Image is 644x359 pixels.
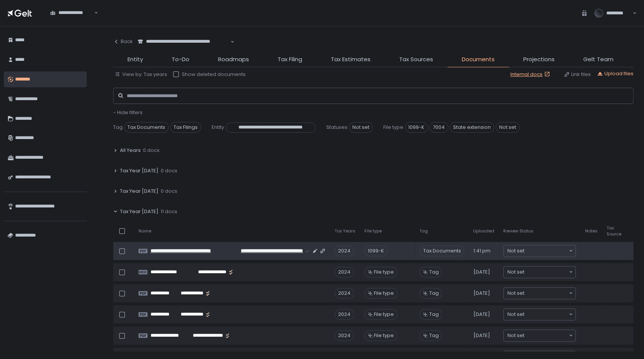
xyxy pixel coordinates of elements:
[420,246,464,256] span: Tax Documents
[374,332,394,339] span: File type
[510,71,552,78] a: Internal docs
[374,290,394,297] span: File type
[335,267,354,277] div: 2024
[523,55,555,64] span: Projections
[405,122,428,133] span: 1099-K
[326,124,347,131] span: Statuses
[113,124,123,131] span: Tag
[507,289,524,297] span: Not set
[120,167,158,174] span: Tax Year [DATE]
[383,124,403,131] span: File type
[113,38,133,45] div: Back
[335,246,354,256] div: 2024
[429,122,448,133] span: 7004
[120,208,158,215] span: Tax Year [DATE]
[583,55,613,64] span: Gelt Team
[374,269,394,275] span: File type
[138,228,151,234] span: Name
[524,247,568,255] input: Search for option
[120,188,158,195] span: Tax Year [DATE]
[507,311,524,318] span: Not set
[170,122,201,133] span: Tax Filings
[524,268,568,276] input: Search for option
[113,34,133,49] button: Back
[113,109,143,116] button: - Hide filters
[335,330,354,341] div: 2024
[450,122,494,133] span: State extension
[50,16,94,24] input: Search for option
[473,228,494,234] span: Uploaded
[124,122,169,133] span: Tax Documents
[364,228,382,234] span: File type
[429,332,438,339] span: Tag
[473,248,490,254] span: 1:41 pm
[161,188,177,195] span: 0 docs
[564,71,591,78] button: Link files
[473,290,490,297] span: [DATE]
[507,332,524,339] span: Not set
[473,332,490,339] span: [DATE]
[503,228,533,234] span: Review Status
[504,245,575,257] div: Search for option
[143,147,160,154] span: 0 docs
[115,71,167,78] button: View by: Tax years
[429,311,438,318] span: Tag
[504,330,575,341] div: Search for option
[349,122,373,133] span: Not set
[335,288,354,299] div: 2024
[507,247,524,255] span: Not set
[133,34,234,50] div: Search for option
[606,225,621,237] span: Tax Source
[504,288,575,299] div: Search for option
[429,290,438,297] span: Tag
[399,55,433,64] span: Tax Sources
[473,269,490,275] span: [DATE]
[138,45,230,53] input: Search for option
[120,147,141,154] span: All Years
[462,55,495,64] span: Documents
[473,311,490,318] span: [DATE]
[128,55,143,64] span: Entity
[335,228,355,234] span: Tax Years
[504,266,575,278] div: Search for option
[507,268,524,276] span: Not set
[364,246,387,256] div: 1099-K
[504,309,575,320] div: Search for option
[524,332,568,339] input: Search for option
[331,55,370,64] span: Tax Estimates
[420,228,428,234] span: Tag
[218,55,249,64] span: Roadmaps
[45,5,98,21] div: Search for option
[585,228,597,234] span: Notes
[374,311,394,318] span: File type
[524,289,568,297] input: Search for option
[278,55,302,64] span: Tax Filing
[496,122,520,133] span: Not set
[335,309,354,320] div: 2024
[212,124,224,131] span: Entity
[524,311,568,318] input: Search for option
[161,167,177,174] span: 0 docs
[161,208,177,215] span: 11 docs
[172,55,189,64] span: To-Do
[597,70,633,77] button: Upload files
[429,269,438,275] span: Tag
